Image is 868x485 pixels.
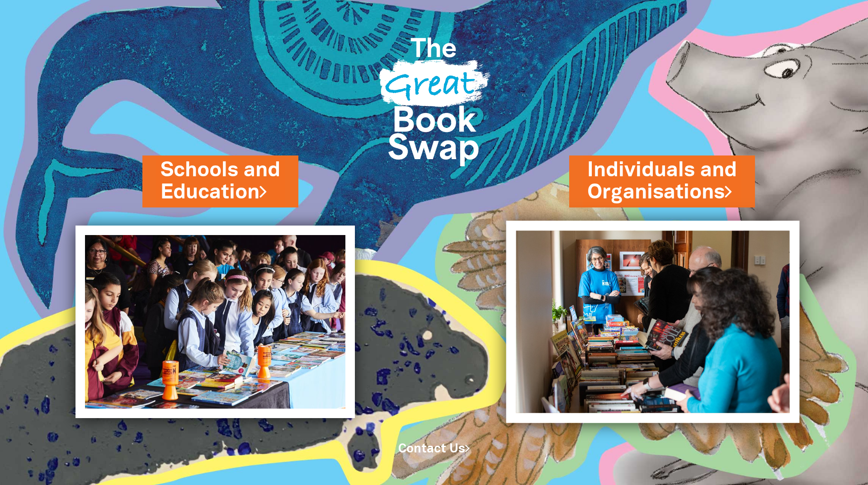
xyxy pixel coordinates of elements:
a: Schools andEducation [160,156,280,207]
a: Individuals andOrganisations [587,156,737,207]
img: Great Bookswap logo [368,11,500,185]
img: Schools and Education [75,226,355,418]
img: Individuals and Organisations [506,221,800,423]
a: Contact Us [398,443,470,455]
